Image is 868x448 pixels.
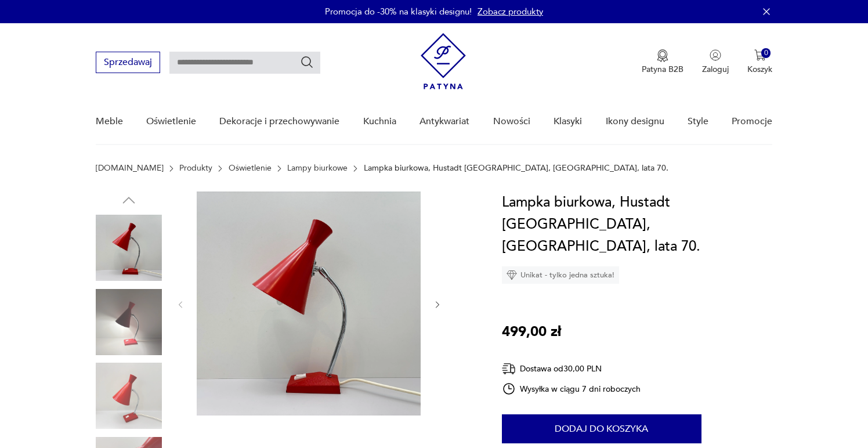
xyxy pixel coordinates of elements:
[197,192,421,416] img: Zdjęcie produktu Lampka biurkowa, Hustadt Leuchten, Niemcy, lata 70.
[502,414,701,443] button: Dodaj do koszyka
[493,99,530,144] a: Nowości
[710,49,721,61] img: Ikonka użytkownika
[502,362,641,376] div: Dostawa od 30,00 PLN
[502,266,619,284] div: Unikat - tylko jedna sztuka!
[300,55,314,69] button: Szukaj
[96,59,160,67] a: Sprzedawaj
[732,99,772,144] a: Promocje
[754,49,766,61] img: Ikona koszyka
[96,289,162,355] img: Zdjęcie produktu Lampka biurkowa, Hustadt Leuchten, Niemcy, lata 70.
[421,33,466,89] img: Patyna - sklep z meblami i dekoracjami vintage
[325,6,472,17] p: Promocja do -30% na klasyki designu!
[219,99,339,144] a: Dekoracje i przechowywanie
[96,99,123,144] a: Meble
[146,99,196,144] a: Oświetlenie
[96,52,160,73] button: Sprzedawaj
[507,270,517,280] img: Ikona diamentu
[229,164,272,173] a: Oświetlenie
[502,321,561,343] p: 499,00 zł
[96,164,164,173] a: [DOMAIN_NAME]
[179,164,212,173] a: Produkty
[702,49,729,75] button: Zaloguj
[642,49,683,75] button: Patyna B2B
[478,6,543,17] a: Zobacz produkty
[502,382,641,396] div: Wysyłka w ciągu 7 dni roboczych
[702,64,729,75] p: Zaloguj
[657,49,668,62] img: Ikona medalu
[287,164,348,173] a: Lampy biurkowe
[642,49,683,75] a: Ikona medaluPatyna B2B
[606,99,664,144] a: Ikony designu
[96,363,162,429] img: Zdjęcie produktu Lampka biurkowa, Hustadt Leuchten, Niemcy, lata 70.
[554,99,582,144] a: Klasyki
[747,64,772,75] p: Koszyk
[502,192,773,258] h1: Lampka biurkowa, Hustadt [GEOGRAPHIC_DATA], [GEOGRAPHIC_DATA], lata 70.
[761,48,771,58] div: 0
[502,362,516,376] img: Ikona dostawy
[642,64,683,75] p: Patyna B2B
[688,99,708,144] a: Style
[363,99,396,144] a: Kuchnia
[419,99,469,144] a: Antykwariat
[364,164,668,173] p: Lampka biurkowa, Hustadt [GEOGRAPHIC_DATA], [GEOGRAPHIC_DATA], lata 70.
[747,49,772,75] button: 0Koszyk
[96,215,162,281] img: Zdjęcie produktu Lampka biurkowa, Hustadt Leuchten, Niemcy, lata 70.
